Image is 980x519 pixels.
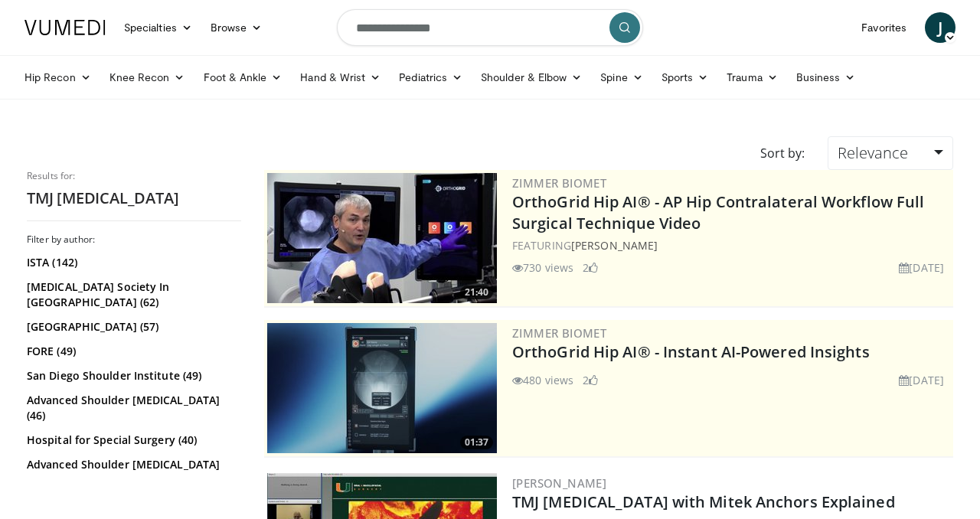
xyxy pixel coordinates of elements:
a: Zimmer Biomet [512,325,606,341]
a: J [925,12,955,43]
a: Hospital for Special Surgery (40) [27,432,237,448]
div: FEATURING [512,237,950,253]
a: Advanced Shoulder [MEDICAL_DATA] Meeting (37) [27,457,237,488]
li: [DATE] [899,259,944,276]
h2: TMJ [MEDICAL_DATA] [27,188,241,208]
a: FORE (49) [27,344,237,359]
a: [MEDICAL_DATA] Society In [GEOGRAPHIC_DATA] (62) [27,279,237,310]
a: TMJ [MEDICAL_DATA] with Mitek Anchors Explained [512,491,895,512]
span: Relevance [838,142,908,163]
a: Zimmer Biomet [512,175,606,191]
a: ISTA (142) [27,255,237,270]
a: Favorites [852,12,916,43]
li: [DATE] [899,372,944,388]
a: Advanced Shoulder [MEDICAL_DATA] (46) [27,393,237,423]
li: 2 [583,259,598,276]
img: 51d03d7b-a4ba-45b7-9f92-2bfbd1feacc3.300x170_q85_crop-smart_upscale.jpg [267,323,497,453]
a: [PERSON_NAME] [571,238,658,253]
a: Sports [652,62,718,93]
a: Knee Recon [100,62,194,93]
a: Trauma [717,62,787,93]
div: Sort by: [749,136,816,170]
a: [PERSON_NAME] [512,475,606,491]
a: Foot & Ankle [194,62,292,93]
a: Relevance [828,136,953,170]
a: Pediatrics [390,62,472,93]
span: 01:37 [460,436,493,449]
p: Results for: [27,170,241,182]
a: Hand & Wrist [291,62,390,93]
a: Specialties [115,12,201,43]
a: 21:40 [267,173,497,303]
li: 2 [583,372,598,388]
a: San Diego Shoulder Institute (49) [27,368,237,384]
img: 96a9cbbb-25ee-4404-ab87-b32d60616ad7.300x170_q85_crop-smart_upscale.jpg [267,173,497,303]
a: OrthoGrid Hip AI® - AP Hip Contralateral Workflow Full Surgical Technique Video [512,191,924,233]
a: Hip Recon [15,62,100,93]
input: Search topics, interventions [337,9,643,46]
a: Shoulder & Elbow [472,62,591,93]
a: Business [787,62,865,93]
li: 480 views [512,372,573,388]
img: VuMedi Logo [24,20,106,35]
a: Browse [201,12,272,43]
span: 21:40 [460,286,493,299]
a: Spine [591,62,652,93]
li: 730 views [512,259,573,276]
a: OrthoGrid Hip AI® - Instant AI-Powered Insights [512,341,870,362]
a: [GEOGRAPHIC_DATA] (57) [27,319,237,335]
h3: Filter by author: [27,233,241,246]
a: 01:37 [267,323,497,453]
